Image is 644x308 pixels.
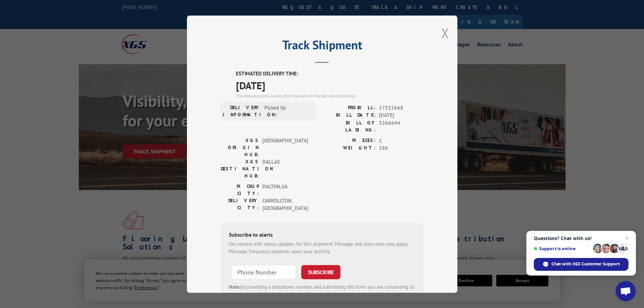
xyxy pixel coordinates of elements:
span: Picked Up [264,104,310,118]
div: Chat with XGS Customer Support [534,258,628,271]
span: Support is online [534,246,591,251]
label: PIECES: [322,137,376,144]
label: BILL DATE: [322,112,376,119]
button: SUBSCRIBE [301,265,340,279]
label: PROBILL: [322,104,376,112]
label: XGS DESTINATION HUB: [221,158,259,179]
span: 17521668 [379,104,424,112]
label: BILL OF LADING: [322,119,376,133]
span: 5266644 [379,119,424,133]
span: DALLAS [262,158,308,179]
span: Chat with XGS Customer Support [551,261,620,267]
label: ESTIMATED DELIVERY TIME: [236,70,424,78]
label: PICKUP CITY: [221,183,259,197]
div: Open chat [616,281,636,301]
span: Close chat [623,234,631,242]
button: Close modal [442,24,449,42]
strong: Note: [229,283,241,290]
input: Phone Number [232,265,296,279]
label: DELIVERY INFORMATION: [223,104,261,118]
label: DELIVERY CITY: [221,197,259,212]
span: [DATE] [379,112,424,119]
div: Get texted with status updates for this shipment. Message and data rates may apply. Message frequ... [229,240,415,255]
span: [DATE] [236,77,424,93]
span: [GEOGRAPHIC_DATA] [262,137,308,158]
span: Questions? Chat with us! [534,236,628,241]
div: The estimated time is using the time zone for the delivery destination. [236,93,424,99]
span: 186 [379,144,424,152]
div: by providing a telephone number and submitting this form you are consenting to be contacted by SM... [229,283,415,306]
label: XGS ORIGIN HUB: [221,137,259,158]
label: WEIGHT: [322,144,376,152]
div: Subscribe to alerts [229,230,415,240]
span: 1 [379,137,424,144]
h2: Track Shipment [221,40,424,53]
span: DALTON , GA [262,183,308,197]
span: CARROLLTON , [GEOGRAPHIC_DATA] [262,197,308,212]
